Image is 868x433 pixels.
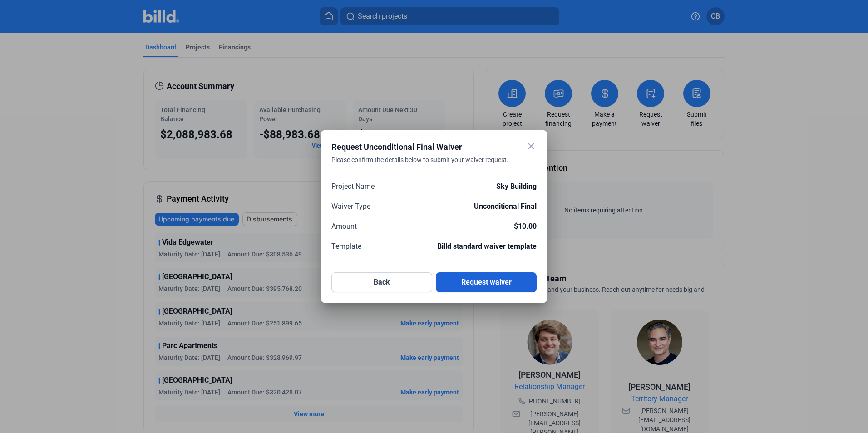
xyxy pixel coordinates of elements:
span: Project Name [331,181,375,192]
span: Billd standard waiver template [437,241,537,252]
span: Template [331,241,361,252]
div: Request Unconditional Final Waiver [331,141,514,153]
span: Waiver Type [331,201,370,212]
span: Unconditional Final [474,201,537,212]
div: Please confirm the details below to submit your waiver request. [331,155,514,175]
span: Sky Building [496,181,537,192]
span: Amount [331,221,357,232]
button: Request waiver [436,272,537,292]
span: $10.00 [514,221,537,232]
mat-icon: close [526,141,537,152]
button: Back [331,272,432,292]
